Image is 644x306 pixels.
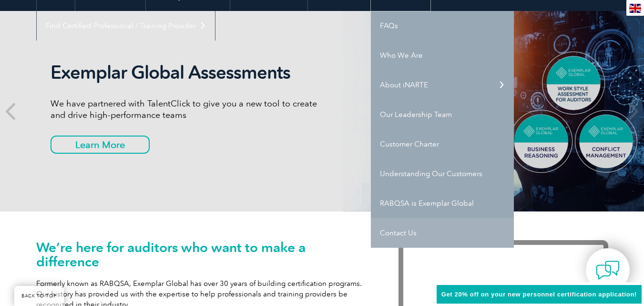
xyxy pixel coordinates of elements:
img: contact-chat.png [596,258,620,282]
span: Get 20% off on your new personnel certification application! [441,291,637,298]
a: About iNARTE [371,70,514,100]
a: Our Leadership Team [371,100,514,129]
h2: Exemplar Global Assessments [51,62,322,84]
a: RABQSA is Exemplar Global [371,189,514,218]
a: FAQs [371,11,514,41]
a: Understanding Our Customers [371,159,514,189]
img: en [629,4,641,13]
h1: We’re here for auditors who want to make a difference [36,240,370,269]
a: Customer Charter [371,129,514,159]
a: Find Certified Professional / Training Provider [37,11,215,41]
a: Contact Us [371,218,514,248]
a: Learn More [51,136,150,154]
a: BACK TO TOP [14,286,64,306]
a: Who We Are [371,41,514,70]
p: We have partnered with TalentClick to give you a new tool to create and drive high-performance teams [51,98,322,121]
